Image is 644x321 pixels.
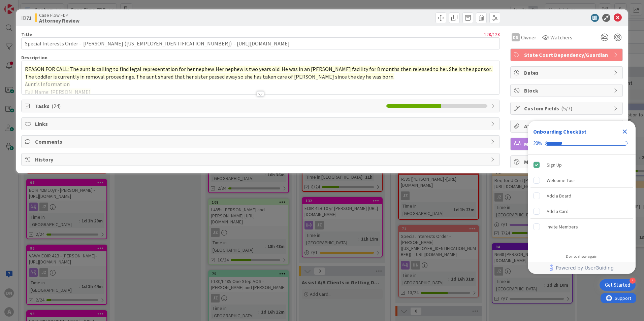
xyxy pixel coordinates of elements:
[35,120,487,128] span: Links
[524,86,610,95] span: Block
[530,204,633,219] div: Add a Card is incomplete.
[524,140,610,148] span: Mirrors
[528,155,636,249] div: Checklist items
[530,173,633,188] div: Welcome Tour is incomplete.
[35,102,383,110] span: Tasks
[52,103,61,109] span: ( 24 )
[547,176,575,184] div: Welcome Tour
[39,12,79,18] span: Case Flow FDP
[531,262,632,274] a: Powered by UserGuiding
[533,128,586,136] div: Onboarding Checklist
[605,282,630,288] div: Get Started
[14,1,31,9] span: Support
[556,264,614,272] span: Powered by UserGuiding
[524,158,610,166] span: Metrics
[561,105,572,112] span: ( 5/7 )
[547,192,571,200] div: Add a Board
[533,140,542,146] div: 20%
[512,33,520,41] div: DN
[530,219,633,234] div: Invite Members is incomplete.
[547,223,578,231] div: Invite Members
[21,14,32,22] span: ID
[566,254,598,259] div: Do not show again
[21,55,47,61] span: Description
[550,33,572,41] span: Watchers
[39,18,79,23] b: Attorney Review
[533,140,630,146] div: Checklist progress: 20%
[619,126,630,137] div: Close Checklist
[630,278,636,284] div: 4
[26,14,32,21] b: 71
[547,161,562,169] div: Sign Up
[521,33,536,41] span: Owner
[21,31,32,37] label: Title
[530,188,633,203] div: Add a Board is incomplete.
[34,31,500,37] div: 128 / 128
[547,207,569,215] div: Add a Card
[524,104,610,112] span: Custom Fields
[528,262,636,274] div: Footer
[21,37,500,49] input: type card name here...
[530,157,633,172] div: Sign Up is complete.
[528,121,636,274] div: Checklist Container
[524,69,610,77] span: Dates
[25,66,493,80] span: REASON FOR CALL: The aunt is calling to find legal representation for her nephew. Her nephew is t...
[35,138,487,146] span: Comments
[600,279,636,291] div: Open Get Started checklist, remaining modules: 4
[524,51,610,59] span: State Court Dependency/Guardian
[524,122,610,130] span: Attachments
[35,155,487,164] span: History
